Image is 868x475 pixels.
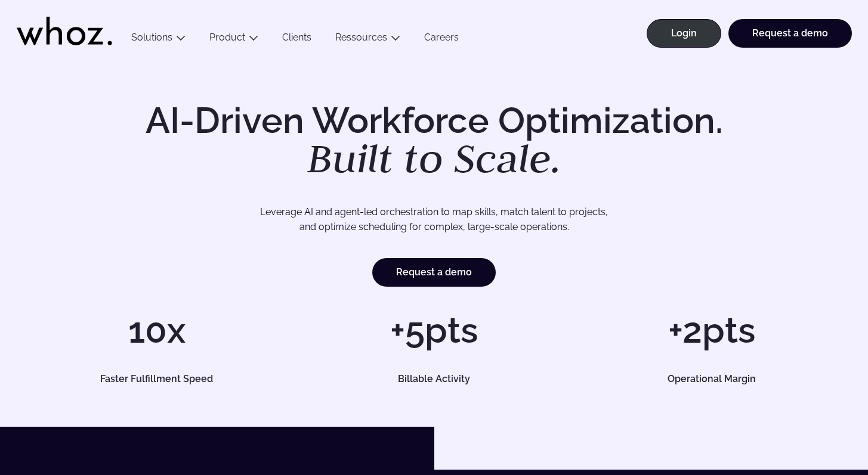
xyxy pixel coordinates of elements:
[412,32,471,48] a: Careers
[119,32,197,48] button: Solutions
[335,32,387,43] a: Ressources
[323,32,412,48] button: Ressources
[592,374,831,384] h5: Operational Margin
[314,374,554,384] h5: Billable Activity
[307,132,561,184] em: Built to Scale.
[728,19,852,48] a: Request a demo
[197,32,270,48] button: Product
[129,103,740,179] h1: AI-Driven Workforce Optimization.
[37,374,276,384] h5: Faster Fulfillment Speed
[647,19,721,48] a: Login
[579,312,844,348] h1: +2pts
[270,32,323,48] a: Clients
[65,204,804,235] p: Leverage AI and agent-led orchestration to map skills, match talent to projects, and optimize sch...
[209,32,245,43] a: Product
[301,312,567,348] h1: +5pts
[372,258,496,287] a: Request a demo
[24,312,289,348] h1: 10x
